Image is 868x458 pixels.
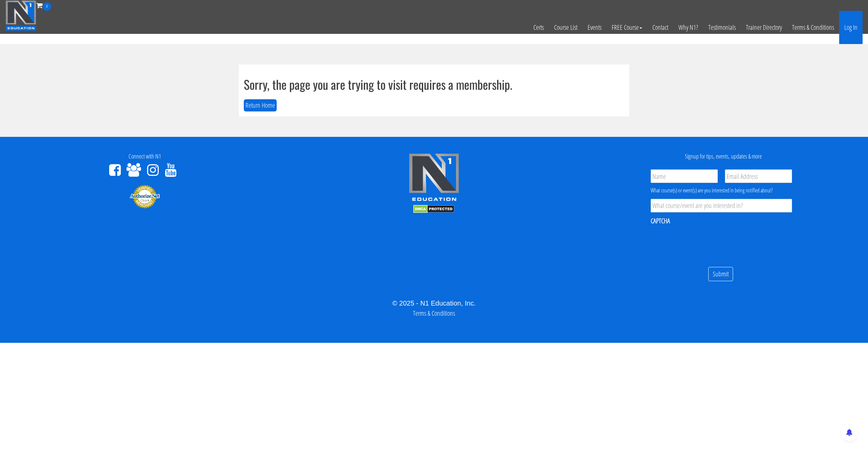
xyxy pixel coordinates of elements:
[413,205,454,213] img: DMCA.com Protection Status
[839,11,863,44] a: Log In
[409,153,459,203] img: n1-edu-logo
[130,184,160,209] img: Authorize.Net Merchant - Click to Verify
[651,216,670,225] label: CAPTCHA
[651,199,792,212] input: What course/event are you interested in?
[244,78,624,91] h1: Sorry, the page you are trying to visit requires a membership.
[43,2,51,11] span: 0
[413,309,455,318] a: Terms & Conditions
[549,11,583,44] a: Course List
[787,11,839,44] a: Terms & Conditions
[36,1,51,10] a: 0
[5,0,36,31] img: n1-education
[651,186,792,194] div: What course(s) or event(s) are you interested in being notified about?
[703,11,741,44] a: Testimonials
[725,169,792,183] input: Email Address
[647,11,673,44] a: Contact
[583,11,607,44] a: Events
[584,153,863,160] h4: Signup for tips, events, updates & more
[651,230,754,256] iframe: reCAPTCHA
[607,11,647,44] a: FREE Course
[708,267,733,282] input: Submit
[673,11,703,44] a: Why N1?
[5,298,863,308] div: © 2025 - N1 Education, Inc.
[5,153,284,160] h4: Connect with N1
[741,11,787,44] a: Trainer Directory
[244,99,277,112] button: Return Home
[651,169,718,183] input: Name
[528,11,549,44] a: Certs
